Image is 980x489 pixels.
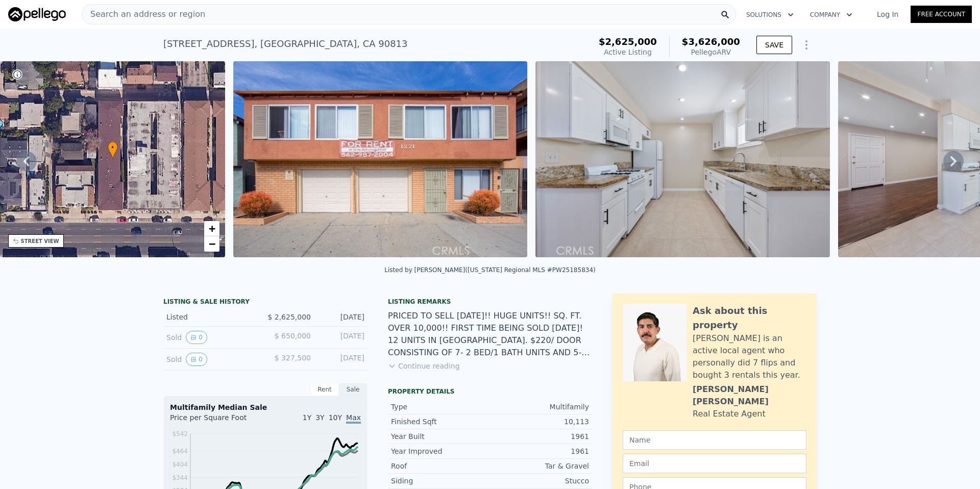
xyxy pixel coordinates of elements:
[319,331,364,344] div: [DATE]
[490,446,589,456] div: 1961
[490,417,589,427] div: 10,113
[490,461,589,471] div: Tar & Gravel
[319,312,364,322] div: [DATE]
[163,37,408,51] div: [STREET_ADDRESS] , [GEOGRAPHIC_DATA] , CA 90813
[802,6,861,24] button: Company
[319,353,364,366] div: [DATE]
[233,61,527,257] img: Sale: 167492955 Parcel: 46871871
[391,402,490,412] div: Type
[796,35,817,55] button: Show Options
[682,36,740,47] span: $3,626,000
[693,332,806,381] div: [PERSON_NAME] is an active local agent who personally did 7 flips and bought 3 rentals this year.
[267,313,311,321] span: $ 2,625,000
[604,48,652,56] span: Active Listing
[82,8,205,20] span: Search an address or region
[172,430,188,437] tspan: $542
[186,331,207,344] button: View historical data
[8,7,66,21] img: Pellego
[329,413,342,422] span: 10Y
[490,402,589,412] div: Multifamily
[693,408,766,420] div: Real Estate Agent
[204,221,219,236] a: Zoom in
[172,461,188,468] tspan: $404
[170,402,361,412] div: Multifamily Median Sale
[163,298,367,308] div: LISTING & SALE HISTORY
[738,6,802,24] button: Solutions
[172,474,188,481] tspan: $344
[388,361,460,371] button: Continue reading
[108,141,118,159] div: •
[391,417,490,427] div: Finished Sqft
[623,430,806,450] input: Name
[339,383,367,396] div: Sale
[186,353,207,366] button: View historical data
[490,476,589,486] div: Stucco
[346,413,361,424] span: Max
[275,354,311,362] span: $ 327,500
[391,431,490,442] div: Year Built
[391,476,490,486] div: Siding
[599,36,657,47] span: $2,625,000
[21,237,59,245] div: STREET VIEW
[756,36,792,54] button: SAVE
[388,298,592,306] div: Listing remarks
[865,9,911,19] a: Log In
[911,6,972,23] a: Free Account
[108,143,118,152] span: •
[170,412,265,429] div: Price per Square Foot
[310,383,339,396] div: Rent
[693,383,806,408] div: [PERSON_NAME] [PERSON_NAME]
[166,331,257,344] div: Sold
[682,47,740,57] div: Pellego ARV
[166,312,257,322] div: Listed
[204,236,219,252] a: Zoom out
[490,431,589,442] div: 1961
[172,448,188,455] tspan: $464
[166,353,257,366] div: Sold
[209,237,215,250] span: −
[391,446,490,456] div: Year Improved
[391,461,490,471] div: Roof
[303,413,311,422] span: 1Y
[315,413,324,422] span: 3Y
[209,222,215,235] span: +
[535,61,830,257] img: Sale: 167492955 Parcel: 46871871
[388,310,592,359] div: PRICED TO SELL [DATE]!! HUGE UNITS!! SQ. FT. OVER 10,000!! FIRST TIME BEING SOLD [DATE]! 12 UNITS...
[623,454,806,473] input: Email
[275,332,311,340] span: $ 650,000
[693,304,806,332] div: Ask about this property
[388,387,592,396] div: Property details
[384,266,595,274] div: Listed by [PERSON_NAME] ([US_STATE] Regional MLS #PW25185834)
